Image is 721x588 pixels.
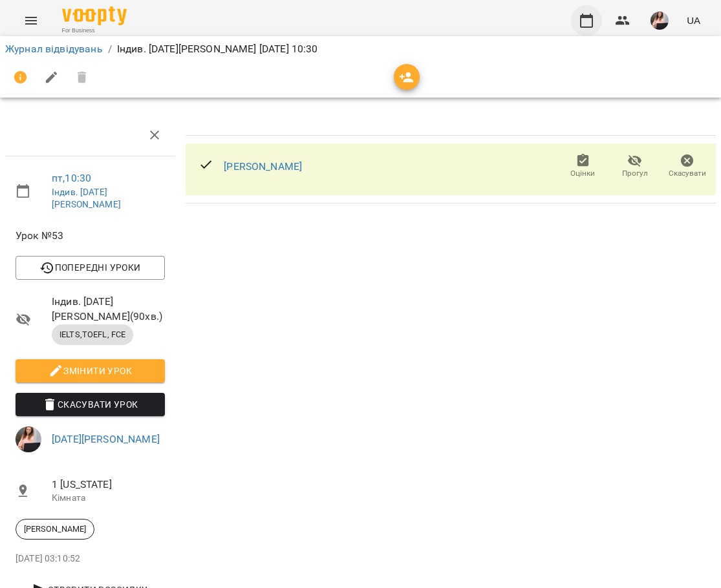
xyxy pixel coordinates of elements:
p: [DATE] 03:10:52 [16,552,165,565]
img: ee17c4d82a51a8e023162b2770f32a64.jpg [16,426,41,452]
button: Скасувати Урок [16,393,165,416]
span: Змінити урок [26,363,155,379]
span: UA [687,14,700,27]
span: 1 [US_STATE] [52,477,165,492]
p: Індив. [DATE][PERSON_NAME] [DATE] 10:30 [117,41,318,57]
button: Скасувати [661,149,713,185]
img: Voopty Logo [62,6,127,25]
button: Оцінки [557,149,609,185]
a: пт , 10:30 [52,172,91,184]
a: [DATE][PERSON_NAME] [52,433,160,445]
span: Урок №53 [16,228,165,244]
a: [PERSON_NAME] [224,160,302,173]
div: [PERSON_NAME] [16,519,94,540]
button: UA [682,8,705,32]
a: Журнал відвідувань [5,43,103,55]
span: Індив. [DATE][PERSON_NAME] ( 90 хв. ) [52,294,165,324]
button: Попередні уроки [16,256,165,279]
li: / [108,41,112,57]
button: Menu [16,5,47,36]
span: Попередні уроки [26,260,155,275]
img: ee17c4d82a51a8e023162b2770f32a64.jpg [651,12,669,30]
a: Індив. [DATE][PERSON_NAME] [52,187,121,210]
span: For Business [62,26,127,35]
span: [PERSON_NAME] [16,523,94,535]
span: IELTS,TOEFL, FCE [52,329,133,341]
span: Оцінки [570,168,595,179]
button: Змінити урок [16,359,165,383]
span: Прогул [622,168,648,179]
span: Скасувати Урок [26,397,155,412]
nav: breadcrumb [5,41,716,57]
span: Скасувати [669,168,706,179]
button: Прогул [609,149,662,185]
p: Кімната [52,492,165,505]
